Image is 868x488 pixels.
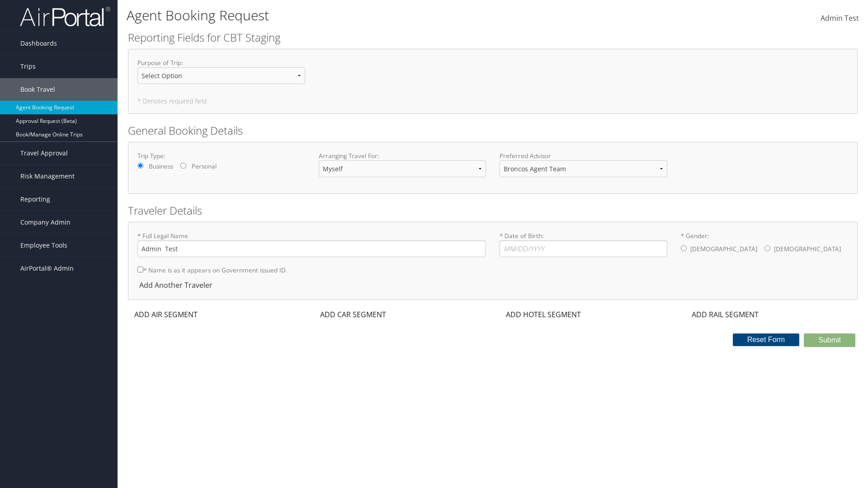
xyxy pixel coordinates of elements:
[127,6,615,25] h1: Agent Booking Request
[20,257,74,280] span: AirPortal® Admin
[500,240,667,257] input: * Date of Birth:
[20,142,68,164] span: Travel Approval
[774,240,841,258] label: [DEMOGRAPHIC_DATA]
[20,78,55,101] span: Book Travel
[20,211,71,234] span: Company Admin
[685,309,763,320] div: ADD RAIL SEGMENT
[690,240,757,258] label: [DEMOGRAPHIC_DATA]
[137,262,288,278] label: * Name is as it appears on Government issued ID.
[20,234,67,257] span: Employee Tools
[128,203,858,218] h2: Traveler Details
[192,162,217,171] label: Personal
[20,6,110,27] img: airportal-logo.png
[500,231,667,257] label: * Date of Birth:
[137,67,305,84] select: Purpose of Trip:
[500,151,667,160] label: Preferred Advisor
[137,151,305,160] label: Trip Type:
[314,309,391,320] div: ADD CAR SEGMENT
[20,165,75,188] span: Risk Management
[681,245,687,251] input: * Gender:[DEMOGRAPHIC_DATA][DEMOGRAPHIC_DATA]
[500,309,585,320] div: ADD HOTEL SEGMENT
[20,188,50,211] span: Reporting
[821,13,859,23] span: Admin Test
[128,309,202,320] div: ADD AIR SEGMENT
[137,231,486,257] label: * Full Legal Name
[128,123,858,138] h2: General Booking Details
[137,280,217,291] div: Add Another Traveler
[733,333,800,346] button: Reset Form
[319,151,486,160] label: Arranging Travel For:
[804,333,855,347] button: Submit
[128,30,858,45] h2: Reporting Fields for CBT Staging
[137,267,143,272] input: * Name is as it appears on Government issued ID.
[137,98,848,104] h5: * Denotes required field
[149,162,173,171] label: Business
[764,245,770,251] input: * Gender:[DEMOGRAPHIC_DATA][DEMOGRAPHIC_DATA]
[20,55,36,78] span: Trips
[821,5,859,33] a: Admin Test
[137,240,486,257] input: * Full Legal Name
[681,231,849,258] label: * Gender:
[20,32,57,55] span: Dashboards
[137,58,305,91] label: Purpose of Trip :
